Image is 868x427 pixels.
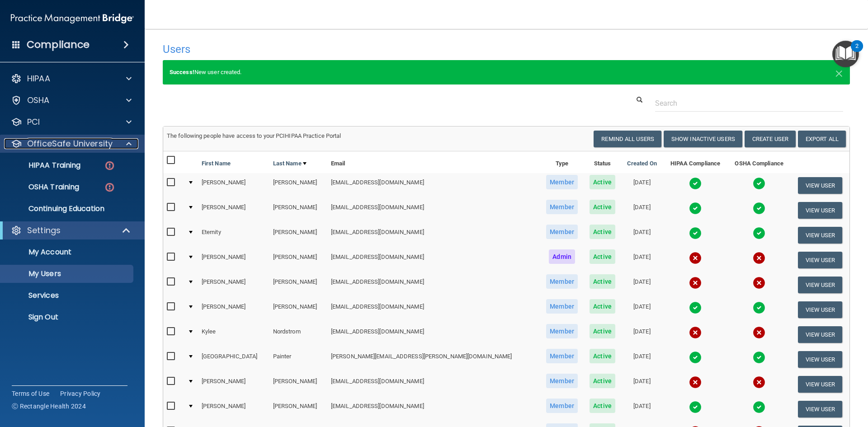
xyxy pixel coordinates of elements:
img: tick.e7d51cea.svg [753,227,765,239]
img: cross.ca9f0e7f.svg [689,252,702,264]
td: [PERSON_NAME] [198,297,269,322]
button: View User [798,376,843,393]
button: View User [798,301,843,318]
button: View User [798,326,843,343]
span: Member [546,299,578,314]
a: OfficeSafe University [11,138,132,149]
span: Member [546,349,578,363]
th: OSHA Compliance [727,151,791,173]
img: danger-circle.6113f641.png [104,182,115,193]
th: Email [327,151,540,173]
img: cross.ca9f0e7f.svg [753,277,765,289]
span: Active [590,200,615,214]
td: [DATE] [621,223,663,248]
h4: Compliance [27,38,90,51]
button: View User [798,177,843,194]
td: [DATE] [621,272,663,297]
td: [EMAIL_ADDRESS][DOMAIN_NAME] [327,248,540,272]
img: tick.e7d51cea.svg [689,301,702,314]
button: Show Inactive Users [664,131,742,147]
button: View User [798,227,843,244]
span: Active [590,225,615,239]
td: [PERSON_NAME] [269,372,327,397]
td: [PERSON_NAME] [269,248,327,272]
h4: Users [163,43,558,55]
td: Kylee [198,322,269,347]
img: cross.ca9f0e7f.svg [753,326,765,339]
td: [DATE] [621,173,663,198]
button: View User [798,351,843,368]
td: [EMAIL_ADDRESS][DOMAIN_NAME] [327,223,540,248]
span: Active [590,399,615,413]
td: [DATE] [621,297,663,322]
span: Member [546,225,578,239]
td: [DATE] [621,372,663,397]
td: [EMAIL_ADDRESS][DOMAIN_NAME] [327,397,540,422]
strong: Success! [170,69,194,75]
span: Active [590,175,615,189]
span: Member [546,399,578,413]
td: [EMAIL_ADDRESS][DOMAIN_NAME] [327,173,540,198]
span: The following people have access to your PCIHIPAA Practice Portal [167,132,341,139]
img: tick.e7d51cea.svg [753,301,765,314]
td: [DATE] [621,322,663,347]
td: [EMAIL_ADDRESS][DOMAIN_NAME] [327,272,540,297]
span: Active [590,274,615,289]
p: Continuing Education [6,204,129,213]
td: [PERSON_NAME] [198,198,269,223]
td: [DATE] [621,198,663,223]
div: New user created. [163,60,850,84]
button: Create User [745,131,796,147]
button: Remind All Users [594,131,661,147]
button: Close [835,67,843,78]
span: × [835,63,843,81]
td: [GEOGRAPHIC_DATA] [198,347,269,372]
a: PCI [11,117,132,127]
span: Admin [549,249,575,264]
a: Last Name [273,158,307,169]
p: OfficeSafe University [27,138,113,149]
td: [PERSON_NAME] [269,272,327,297]
p: Sign Out [6,313,129,322]
a: HIPAA [11,73,132,84]
td: [PERSON_NAME] [269,198,327,223]
p: HIPAA Training [6,161,80,170]
img: tick.e7d51cea.svg [689,351,702,364]
td: [DATE] [621,347,663,372]
td: Eternity [198,223,269,248]
a: Created On [627,158,657,169]
img: tick.e7d51cea.svg [753,401,765,413]
span: Active [590,349,615,363]
span: Member [546,274,578,289]
img: cross.ca9f0e7f.svg [689,376,702,389]
span: Active [590,324,615,338]
p: Services [6,291,129,300]
td: [PERSON_NAME][EMAIL_ADDRESS][PERSON_NAME][DOMAIN_NAME] [327,347,540,372]
a: First Name [202,158,231,169]
span: Member [546,200,578,214]
p: My Account [6,248,129,257]
img: tick.e7d51cea.svg [753,177,765,190]
img: PMB logo [11,9,134,28]
td: [PERSON_NAME] [269,397,327,422]
p: HIPAA [27,73,50,84]
span: Ⓒ Rectangle Health 2024 [12,402,86,411]
input: Search [655,95,843,112]
button: View User [798,277,843,293]
button: View User [798,252,843,268]
img: tick.e7d51cea.svg [753,202,765,215]
button: View User [798,401,843,418]
td: [PERSON_NAME] [198,372,269,397]
td: [PERSON_NAME] [269,297,327,322]
th: Type [540,151,584,173]
td: [PERSON_NAME] [198,397,269,422]
p: OSHA [27,95,50,106]
th: Status [584,151,621,173]
td: [DATE] [621,248,663,272]
img: cross.ca9f0e7f.svg [689,277,702,289]
td: [PERSON_NAME] [198,272,269,297]
img: tick.e7d51cea.svg [689,202,702,215]
span: Member [546,175,578,189]
span: Active [590,249,615,264]
td: [EMAIL_ADDRESS][DOMAIN_NAME] [327,198,540,223]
